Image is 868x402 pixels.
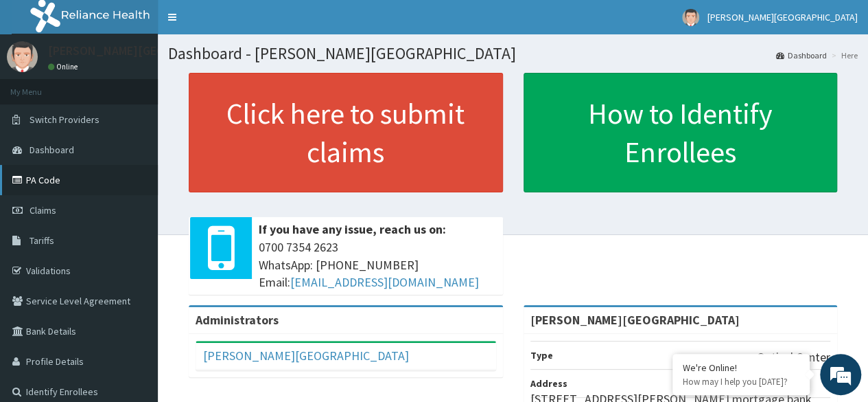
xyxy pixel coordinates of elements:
p: Optical Center [757,348,830,366]
img: User Image [682,9,699,26]
a: Dashboard [776,49,827,61]
a: [PERSON_NAME][GEOGRAPHIC_DATA] [203,348,409,364]
b: Type [530,349,553,361]
li: Here [828,49,858,61]
span: Dashboard [30,144,74,156]
a: [EMAIL_ADDRESS][DOMAIN_NAME] [290,274,479,290]
strong: [PERSON_NAME][GEOGRAPHIC_DATA] [530,312,740,328]
a: How to Identify Enrollees [524,73,838,192]
a: Online [48,62,81,71]
b: Address [530,377,567,390]
a: Click here to submit claims [189,73,503,192]
div: Chat with us now [71,77,231,95]
span: We're online! [80,116,189,255]
span: [PERSON_NAME][GEOGRAPHIC_DATA] [707,11,858,23]
span: 0700 7354 2623 WhatsApp: [PHONE_NUMBER] Email: [259,238,496,291]
b: Administrators [196,312,279,328]
textarea: Type your message and hit 'Enter' [7,261,261,309]
span: Tariffs [30,234,54,247]
span: Claims [30,204,56,216]
div: Minimize live chat window [225,7,258,40]
img: User Image [7,41,38,72]
img: d_794563401_company_1708531726252_794563401 [25,69,56,103]
span: Switch Providers [30,113,99,126]
b: If you have any issue, reach us on: [259,221,446,237]
p: [PERSON_NAME][GEOGRAPHIC_DATA] [48,45,251,57]
div: We're Online! [683,361,799,374]
h1: Dashboard - [PERSON_NAME][GEOGRAPHIC_DATA] [168,45,858,63]
p: How may I help you today? [683,376,799,388]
